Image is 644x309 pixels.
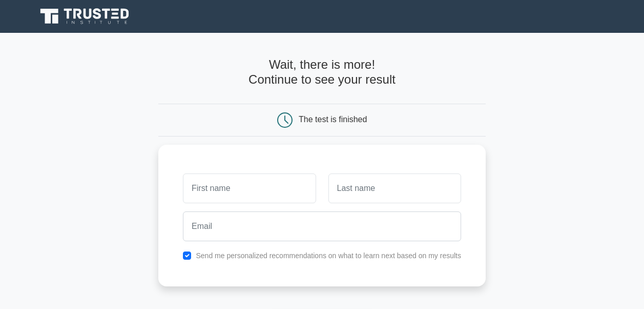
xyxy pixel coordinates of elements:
label: Send me personalized recommendations on what to learn next based on my results [196,252,461,260]
input: Email [183,211,461,241]
input: Last name [328,173,461,203]
div: The test is finished [299,115,367,124]
h4: Wait, there is more! Continue to see your result [158,57,486,87]
input: First name [183,173,316,203]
